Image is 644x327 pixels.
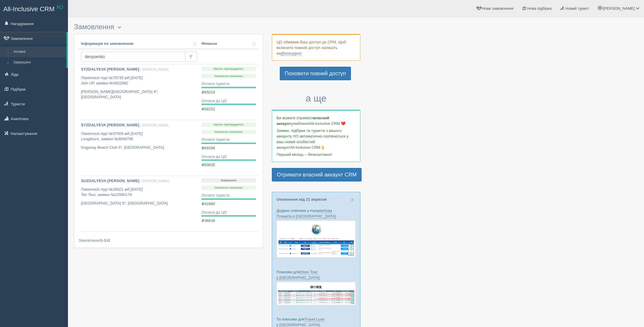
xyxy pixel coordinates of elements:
[79,238,258,243] div: Замовлення з
[351,197,354,203] button: Close
[201,210,256,215] div: Оплати до ЦО
[280,67,351,80] a: Поновити повний доступ
[201,202,215,206] span: ₴42880
[141,179,169,183] span: / [PERSON_NAME]
[81,201,197,206] p: [GEOGRAPHIC_DATA] 5*, [GEOGRAPHIC_DATA]
[272,34,360,61] div: ЦО обмежив Ваш доступ до СРМ. Щоб включити повний доступ напишіть на
[277,116,329,126] b: власний аккаунт
[81,89,197,100] p: [PERSON_NAME][GEOGRAPHIC_DATA] 4*, [GEOGRAPHIC_DATA]
[277,128,356,150] p: Заявки, підбірки та туристи з вашого аккаунту ХО автоматично скопіюються у ваш новий особистий ак...
[201,193,256,198] div: Оплати туриста
[201,122,256,127] p: Бронь підтверджено
[482,6,513,11] span: Нове замовлення
[201,178,256,183] p: Завершено
[201,186,256,190] p: Повністю оплачено
[3,5,55,13] span: All-Inclusive CRM
[140,68,168,71] span: / [PERSON_NAME]
[277,115,356,126] p: Ви можете отримати улюбленої
[81,52,185,62] input: Пошук за номером замовлення, ПІБ або паспортом туриста
[201,163,215,167] span: ₴60835
[81,145,197,151] p: Doganay Beach Club 5*, [GEOGRAPHIC_DATA]
[201,67,256,71] p: Бронь підтверджено
[108,238,110,243] b: 3
[81,187,143,197] i: Пакетний тур №26921 від [DATE] Tez Tour, заявка №22580178
[0,0,68,17] a: All-Inclusive CRM XO
[272,168,362,182] a: Отримати власний аккаунт CRM
[201,154,256,160] div: Оплати до ЦО
[79,120,199,176] a: SYZDALYEVA [PERSON_NAME] / [PERSON_NAME] Пакетний тур №57009 від [DATE]Longitours, заявка №904479...
[201,90,215,94] span: ₴65018
[290,145,325,150] span: All-Inclusive CRM👌
[201,137,256,143] div: Оплати туриста
[277,208,336,219] a: Нова Планета в [GEOGRAPHIC_DATA]
[201,130,256,134] p: Повністю оплачено
[277,208,356,219] p: Додано плюсики у пошуку :
[201,146,215,150] span: ₴69298
[100,238,106,243] b: 1-3
[201,41,256,47] a: Фінанси
[277,197,327,202] a: Оновлення від 21 вересня
[81,76,143,86] i: Пакетний тур №79735 від [DATE] Join UP, заявка №3622982
[201,98,256,104] div: Оплати до ЦО
[527,6,552,11] span: Нова підбірка
[277,282,356,305] img: onex-tour-proposal-crm-for-travel-agency.png
[79,176,199,231] a: SUZDALYEVA [PERSON_NAME] / [PERSON_NAME] Пакетний тур №26921 від [DATE]Tez Tour, заявка №22580178...
[81,131,143,141] i: Пакетний тур №57009 від [DATE] Longitours, заявка №9044796
[565,6,589,11] span: Новий турист
[74,23,263,31] h3: Замовлення
[140,123,168,127] span: / [PERSON_NAME]
[310,121,346,126] span: All-Inclusive CRM ❤️
[11,47,66,57] a: Активні
[277,269,356,280] p: Плюсики для :
[81,123,139,127] b: SYZDALYEVA [PERSON_NAME]
[11,57,66,68] a: Завершені
[351,196,354,203] span: ×
[81,41,197,47] a: Інформація по замовленню
[201,81,256,87] div: Оплати туриста
[81,67,139,71] b: SYZDALYEVA [PERSON_NAME]
[56,5,63,10] sup: XO
[277,152,356,157] p: Перший місяць – безкоштовно!
[277,220,356,258] img: new-planet-%D0%BF%D1%96%D0%B4%D0%B1%D1%96%D1%80%D0%BA%D0%B0-%D1%81%D1%80%D0%BC-%D0%B4%D0%BB%D1%8F...
[277,270,319,280] a: Onex Tour у [GEOGRAPHIC_DATA]
[79,64,199,120] a: SYZDALYEVA [PERSON_NAME] / [PERSON_NAME] Пакетний тур №79735 від [DATE]Join UP, заявка №3622982 [...
[272,93,360,104] h3: а ще
[81,179,139,183] b: SUZDALYEVA [PERSON_NAME]
[201,107,215,111] span: ₴58252
[281,51,301,56] a: @xosupport
[201,74,256,79] p: Повністю оплачено
[603,6,635,11] span: [PERSON_NAME]
[201,218,215,223] span: ₴36638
